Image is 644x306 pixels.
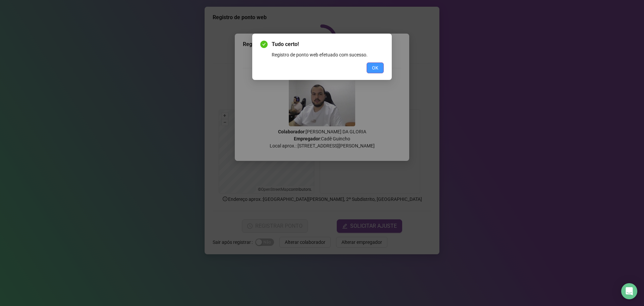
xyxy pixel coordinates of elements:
[621,283,637,299] div: Open Intercom Messenger
[272,40,384,48] span: Tudo certo!
[260,41,268,48] span: check-circle
[272,51,384,58] div: Registro de ponto web efetuado com sucesso.
[372,64,378,72] span: OK
[367,62,384,73] button: OK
